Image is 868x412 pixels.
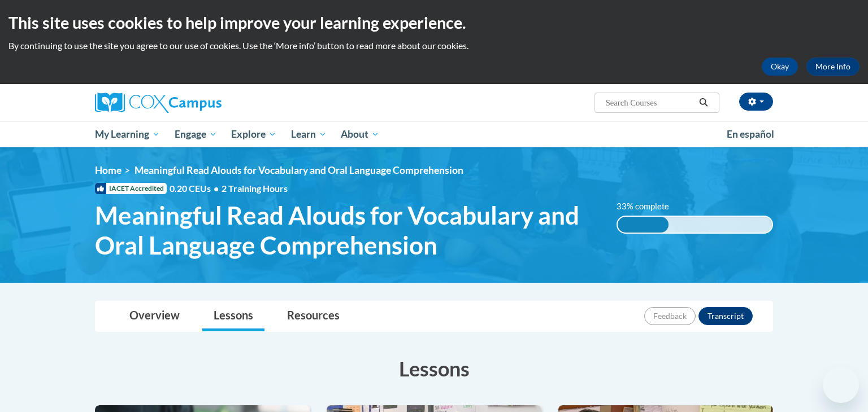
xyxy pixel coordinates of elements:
[88,121,167,147] a: My Learning
[95,183,167,194] span: IACET Accredited
[95,93,222,113] img: Cox Campus
[134,164,463,176] span: Meaningful Read Alouds for Vocabulary and Oral Language Comprehension
[284,121,334,147] a: Learn
[719,122,782,146] a: En español
[762,58,798,76] button: Okay
[95,200,600,260] span: Meaningful Read Alouds for Vocabulary and Oral Language Comprehension
[618,217,669,233] div: 33% complete
[95,128,160,141] span: My Learning
[644,307,696,325] button: Feedback
[334,121,387,147] a: About
[170,182,222,195] span: 0.20 CEUs
[695,96,712,109] button: Search
[95,354,773,383] h3: Lessons
[202,301,264,331] a: Lessons
[739,93,773,111] button: Account Settings
[727,128,774,140] span: En español
[806,58,860,76] a: More Info
[8,40,860,52] p: By continuing to use the site you agree to our use of cookies. Use the ‘More info’ button to read...
[291,128,327,141] span: Learn
[341,128,379,141] span: About
[78,121,790,147] div: Main menu
[276,301,351,331] a: Resources
[224,121,284,147] a: Explore
[214,183,219,194] span: •
[8,11,860,34] h2: This site uses cookies to help improve your learning experience.
[175,128,217,141] span: Engage
[698,307,753,325] button: Transcript
[222,183,288,194] span: 2 Training Hours
[231,128,276,141] span: Explore
[617,200,682,213] label: 33% complete
[118,301,191,331] a: Overview
[605,96,695,109] input: Search Courses
[823,367,859,403] iframe: Button to launch messaging window
[95,93,310,113] a: Cox Campus
[167,121,224,147] a: Engage
[95,164,121,176] a: Home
